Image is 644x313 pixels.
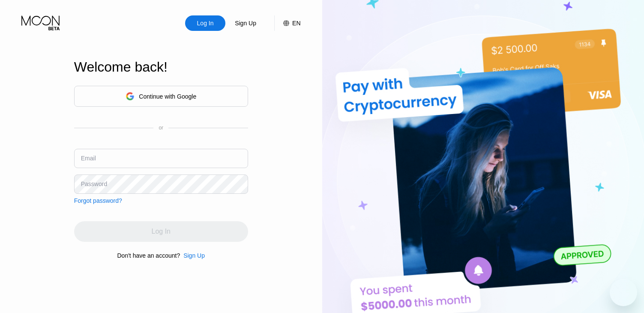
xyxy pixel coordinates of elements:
[74,197,122,204] div: Forgot password?
[183,252,205,259] div: Sign Up
[292,20,300,27] div: EN
[234,19,257,27] div: Sign Up
[180,252,205,259] div: Sign Up
[74,86,248,107] div: Continue with Google
[81,181,107,187] div: Password
[81,155,96,162] div: Email
[117,252,180,259] div: Don't have an account?
[139,93,196,100] div: Continue with Google
[196,19,215,27] div: Log In
[74,59,248,75] div: Welcome back!
[274,15,300,31] div: EN
[185,15,225,31] div: Log In
[225,15,266,31] div: Sign Up
[610,279,637,306] iframe: Кнопка запуска окна обмена сообщениями
[159,125,163,131] div: or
